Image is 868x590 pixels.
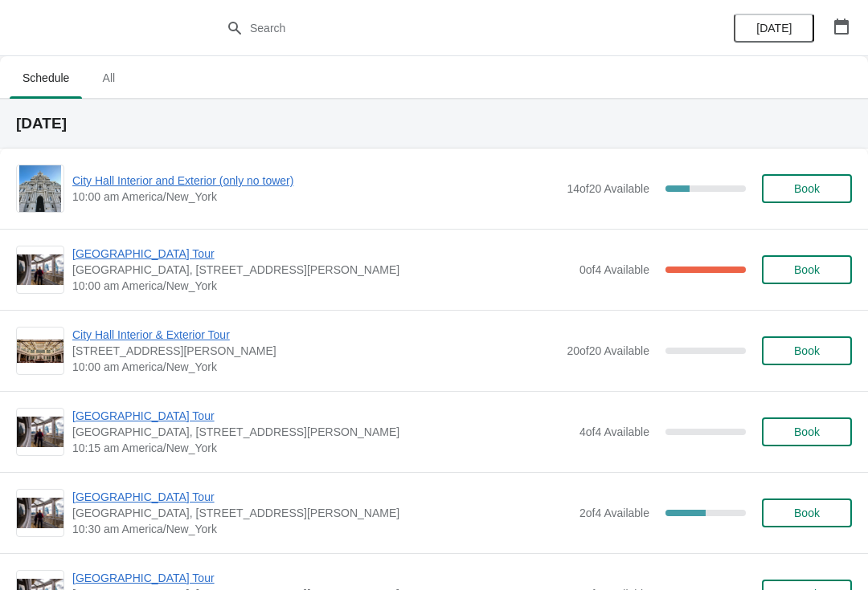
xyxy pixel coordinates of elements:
[249,14,651,43] input: Search
[794,182,820,195] span: Book
[762,417,852,446] button: Book
[794,344,820,357] span: Book
[19,165,62,212] img: City Hall Interior and Exterior (only no tower) | | 10:00 am America/New_York
[17,254,63,286] img: City Hall Tower Tour | City Hall Visitor Center, 1400 John F Kennedy Boulevard Suite 121, Philade...
[762,255,852,284] button: Book
[88,63,129,92] span: All
[72,424,571,440] span: [GEOGRAPHIC_DATA], [STREET_ADDRESS][PERSON_NAME]
[579,507,649,519] span: 2 of 4 Available
[762,498,852,527] button: Book
[72,327,559,343] span: City Hall Interior & Exterior Tour
[72,505,571,521] span: [GEOGRAPHIC_DATA], [STREET_ADDRESS][PERSON_NAME]
[762,174,852,203] button: Book
[16,116,852,132] h2: [DATE]
[794,425,820,438] span: Book
[794,263,820,276] span: Book
[734,14,814,43] button: [DATE]
[756,22,792,35] span: [DATE]
[17,417,63,448] img: City Hall Tower Tour | City Hall Visitor Center, 1400 John F Kennedy Boulevard Suite 121, Philade...
[579,425,649,438] span: 4 of 4 Available
[72,262,571,278] span: [GEOGRAPHIC_DATA], [STREET_ADDRESS][PERSON_NAME]
[17,340,63,363] img: City Hall Interior & Exterior Tour | 1400 John F Kennedy Boulevard, Suite 121, Philadelphia, PA, ...
[567,344,649,357] span: 20 of 20 Available
[72,489,571,505] span: [GEOGRAPHIC_DATA] Tour
[72,521,571,537] span: 10:30 am America/New_York
[17,498,63,529] img: City Hall Tower Tour | City Hall Visitor Center, 1400 John F Kennedy Boulevard Suite 121, Philade...
[72,278,571,294] span: 10:00 am America/New_York
[72,343,559,359] span: [STREET_ADDRESS][PERSON_NAME]
[579,263,649,276] span: 0 of 4 Available
[72,570,571,586] span: [GEOGRAPHIC_DATA] Tour
[762,336,852,365] button: Book
[72,408,571,424] span: [GEOGRAPHIC_DATA] Tour
[567,182,649,195] span: 14 of 20 Available
[72,189,559,205] span: 10:00 am America/New_York
[72,440,571,456] span: 10:15 am America/New_York
[72,173,559,189] span: City Hall Interior and Exterior (only no tower)
[72,359,559,375] span: 10:00 am America/New_York
[10,63,82,92] span: Schedule
[794,507,820,519] span: Book
[72,246,571,262] span: [GEOGRAPHIC_DATA] Tour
